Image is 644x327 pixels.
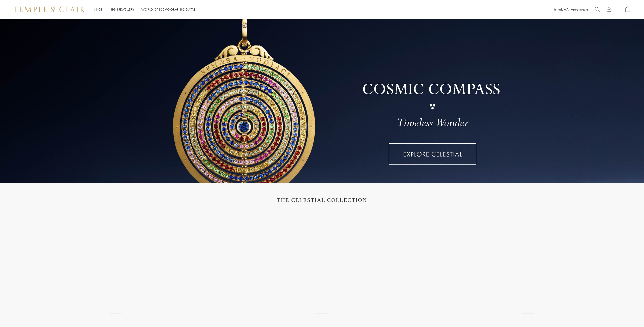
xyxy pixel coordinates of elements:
a: ShopShop [94,7,103,11]
nav: Main navigation [94,7,195,12]
a: Schedule An Appointment [553,7,588,11]
h1: THE CELESTIAL COLLECTION [19,197,625,203]
img: Temple St. Clair [14,7,85,12]
a: Open Shopping Bag [625,7,630,12]
a: Search [595,7,600,12]
a: High JewelleryHigh Jewellery [110,7,134,11]
a: World of [DEMOGRAPHIC_DATA]World of [DEMOGRAPHIC_DATA] [141,7,195,11]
